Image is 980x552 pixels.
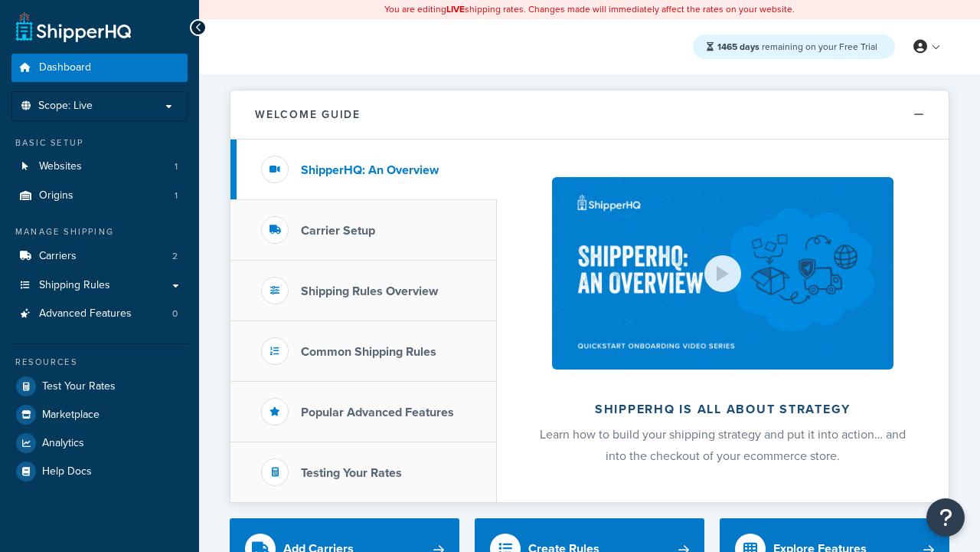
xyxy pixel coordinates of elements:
[11,153,188,181] li: Websites
[537,402,908,416] h2: ShipperHQ is all about strategy
[39,279,110,292] span: Shipping Rules
[11,54,188,82] a: Dashboard
[39,160,82,173] span: Websites
[717,40,877,54] span: remaining on your Free Trial
[11,300,188,328] li: Advanced Features
[926,498,965,537] button: Open Resource Center
[301,224,375,238] h3: Carrier Setup
[175,160,178,173] span: 1
[230,90,949,140] button: Welcome Guide
[255,109,361,120] h2: Welcome Guide
[11,373,188,400] a: Test Your Rates
[11,225,188,238] div: Manage Shipping
[11,182,188,210] a: Origins1
[301,406,454,419] h3: Popular Advanced Features
[42,465,92,478] span: Help Docs
[42,409,100,422] span: Marketplace
[39,250,77,263] span: Carriers
[39,307,132,320] span: Advanced Features
[175,189,178,202] span: 1
[11,300,188,328] a: Advanced Features0
[39,189,73,202] span: Origins
[552,177,893,370] img: ShipperHQ is all about strategy
[11,136,188,149] div: Basic Setup
[11,182,188,210] li: Origins
[11,356,188,369] div: Resources
[717,40,759,54] strong: 1465 days
[42,437,84,450] span: Analytics
[301,284,438,298] h3: Shipping Rules Overview
[301,345,436,359] h3: Common Shipping Rules
[11,458,188,485] a: Help Docs
[39,61,91,74] span: Dashboard
[11,429,188,457] a: Analytics
[11,242,188,271] a: Carriers2
[301,466,402,480] h3: Testing Your Rates
[42,380,116,393] span: Test Your Rates
[301,163,439,177] h3: ShipperHQ: An Overview
[11,242,188,271] li: Carriers
[11,153,188,181] a: Websites1
[38,100,93,113] span: Scope: Live
[446,2,465,16] b: LIVE
[11,271,188,300] a: Shipping Rules
[172,307,178,320] span: 0
[11,401,188,429] a: Marketplace
[540,426,906,465] span: Learn how to build your shipping strategy and put it into action… and into the checkout of your e...
[172,250,178,263] span: 2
